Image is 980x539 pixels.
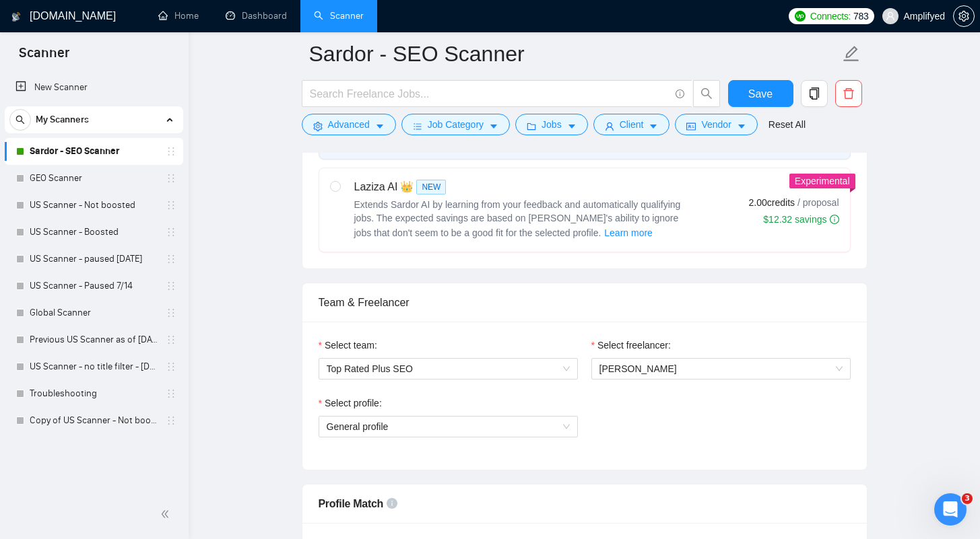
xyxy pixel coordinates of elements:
[319,498,384,509] span: Profile Match
[749,195,795,210] span: 2.00 credits
[748,85,773,102] span: Save
[11,6,21,28] img: logo
[527,121,536,131] span: folder
[810,9,851,24] span: Connects:
[701,117,731,132] span: Vendor
[675,114,757,135] button: idcardVendorcaret-down
[166,200,176,211] span: holder
[5,106,183,434] li: My Scanners
[310,85,669,102] input: Search Freelance Jobs...
[830,215,839,224] span: info-circle
[387,498,397,509] span: info-circle
[166,388,176,399] span: holder
[15,74,172,101] a: New Scanner
[605,121,614,131] span: user
[166,146,176,157] span: holder
[934,493,967,526] iframe: Intercom live chat
[693,80,720,107] button: search
[542,117,562,132] span: Jobs
[795,176,850,186] span: Experimental
[30,326,158,353] a: Previous US Scanner as of [DATE]
[5,74,183,101] li: New Scanner
[954,11,974,22] span: setting
[401,114,510,135] button: barsJob Categorycaret-down
[428,117,484,132] span: Job Category
[9,109,31,131] button: search
[886,11,895,21] span: user
[30,407,158,434] a: Copy of US Scanner - Not boosted
[30,165,158,192] a: GEO Scanner
[853,9,868,24] span: 783
[354,179,691,195] div: Laziza AI
[30,138,158,165] a: Sardor - SEO Scanner
[620,117,644,132] span: Client
[327,359,570,379] span: Top Rated Plus SEO
[327,421,389,432] span: General profile
[226,10,287,22] a: dashboardDashboard
[375,121,385,131] span: caret-down
[802,87,827,100] span: copy
[593,114,670,135] button: userClientcaret-down
[836,87,861,100] span: delete
[416,180,446,194] span: NEW
[676,89,684,98] span: info-circle
[10,115,30,124] span: search
[30,246,158,273] a: US Scanner - paused [DATE]
[160,507,174,521] span: double-left
[769,117,806,132] a: Reset All
[567,121,577,131] span: caret-down
[319,338,377,353] label: Select team:
[319,283,851,322] div: Team & Freelancer
[962,493,973,504] span: 3
[795,11,806,22] img: upwork-logo.png
[30,380,158,407] a: Troubleshooting
[591,338,671,353] label: Select freelancer:
[649,121,658,131] span: caret-down
[489,121,498,131] span: caret-down
[328,117,370,132] span: Advanced
[309,37,840,71] input: Scanner name...
[314,10,364,22] a: searchScanner
[166,281,176,291] span: holder
[354,199,681,238] span: Extends Sardor AI by learning from your feedback and automatically qualifying jobs. The expected ...
[694,87,719,100] span: search
[325,396,382,410] span: Select profile:
[400,179,414,195] span: 👑
[737,121,746,131] span: caret-down
[166,361,176,372] span: holder
[603,225,653,241] button: Laziza AI NEWExtends Sardor AI by learning from your feedback and automatically qualifying jobs. ...
[686,121,696,131] span: idcard
[302,114,396,135] button: settingAdvancedcaret-down
[797,196,839,209] span: / proposal
[835,80,862,107] button: delete
[728,80,793,107] button: Save
[843,45,860,63] span: edit
[515,114,588,135] button: folderJobscaret-down
[36,106,89,133] span: My Scanners
[953,5,975,27] button: setting
[166,173,176,184] span: holder
[30,353,158,380] a: US Scanner - no title filter - [DATE]
[30,273,158,299] a: US Scanner - Paused 7/14
[8,43,80,71] span: Scanner
[30,299,158,326] a: Global Scanner
[599,363,677,374] span: [PERSON_NAME]
[166,415,176,426] span: holder
[166,254,176,264] span: holder
[166,308,176,318] span: holder
[801,80,828,107] button: copy
[166,334,176,345] span: holder
[313,121,323,131] span: setting
[30,219,158,246] a: US Scanner - Boosted
[158,10,199,22] a: homeHome
[763,213,839,226] div: $12.32 savings
[166,227,176,238] span: holder
[413,121,422,131] span: bars
[953,11,975,22] a: setting
[30,192,158,219] a: US Scanner - Not boosted
[604,225,653,240] span: Learn more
